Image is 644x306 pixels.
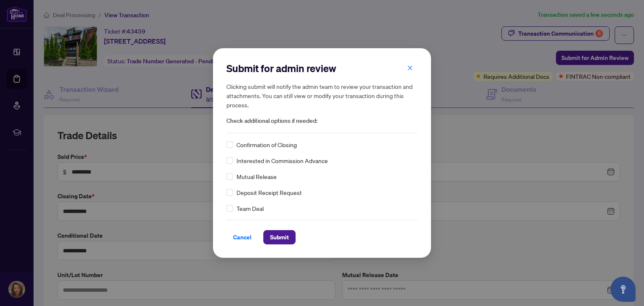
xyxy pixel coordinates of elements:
[236,156,328,165] span: Interested in Commission Advance
[226,62,418,75] h2: Submit for admin review
[226,116,418,126] span: Check additional options if needed:
[226,230,258,244] button: Cancel
[226,82,418,109] h5: Clicking submit will notify the admin team to review your transaction and attachments. You can st...
[236,172,277,181] span: Mutual Release
[263,230,296,244] button: Submit
[236,140,297,149] span: Confirmation of Closing
[610,277,636,302] button: Open asap
[236,204,264,213] span: Team Deal
[236,188,302,197] span: Deposit Receipt Request
[270,231,289,244] span: Submit
[407,65,413,71] span: close
[233,231,252,244] span: Cancel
